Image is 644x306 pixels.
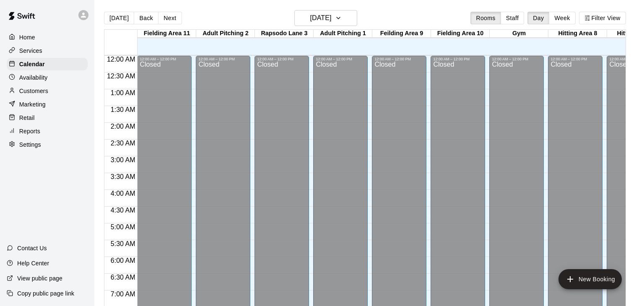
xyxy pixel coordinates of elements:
span: 2:30 AM [109,140,138,147]
span: 7:00 AM [109,290,138,298]
a: Services [7,44,88,57]
a: Marketing [7,98,88,111]
div: Adult Pitching 1 [314,30,372,38]
p: Contact Us [17,244,47,252]
h6: [DATE] [310,12,331,24]
span: 12:00 AM [105,56,138,63]
button: Rooms [470,12,501,24]
span: 6:30 AM [109,274,138,281]
span: 1:00 AM [109,89,138,96]
div: Feilding Area 9 [372,30,431,38]
span: 1:30 AM [109,106,138,113]
p: Retail [19,114,35,122]
p: Home [19,33,35,41]
span: 4:30 AM [109,207,138,214]
button: [DATE] [294,10,357,26]
button: add [558,269,622,289]
div: 12:00 AM – 12:00 PM [198,57,248,61]
div: Gym [490,30,548,38]
p: Customers [19,87,48,95]
div: 12:00 AM – 12:00 PM [492,57,541,61]
div: 12:00 AM – 12:00 PM [551,57,600,61]
button: Week [549,12,575,24]
button: Filter View [579,12,626,24]
a: Calendar [7,58,88,70]
button: Next [158,12,182,24]
span: 12:30 AM [105,73,138,80]
p: Marketing [19,100,46,109]
div: Hitting Area 8 [548,30,607,38]
a: Home [7,31,88,44]
p: Services [19,47,42,55]
a: Retail [7,112,88,124]
p: Calendar [19,60,45,68]
div: Rapsodo Lane 3 [255,30,314,38]
a: Availability [7,71,88,84]
span: 4:00 AM [109,190,138,197]
button: Back [134,12,158,24]
div: 12:00 AM – 12:00 PM [257,57,306,61]
div: 12:00 AM – 12:00 PM [316,57,365,61]
a: Customers [7,85,88,97]
p: Settings [19,140,41,149]
p: Copy public page link [17,289,74,298]
span: 2:00 AM [109,123,138,130]
span: 3:00 AM [109,156,138,163]
p: Reports [19,127,40,135]
p: Help Center [17,259,49,267]
p: View public page [17,274,62,283]
div: Fielding Area 11 [138,30,196,38]
div: 12:00 AM – 12:00 PM [140,57,189,61]
button: Day [527,12,549,24]
span: 5:30 AM [109,240,138,247]
span: 6:00 AM [109,257,138,264]
div: 12:00 AM – 12:00 PM [374,57,424,61]
span: 3:30 AM [109,173,138,180]
span: 5:00 AM [109,223,138,231]
div: 12:00 AM – 12:00 PM [433,57,483,61]
button: Staff [501,12,525,24]
div: Adult Pitching 2 [196,30,255,38]
div: Fielding Area 10 [431,30,490,38]
button: [DATE] [104,12,134,24]
p: Availability [19,73,48,82]
a: Reports [7,125,88,137]
a: Settings [7,138,88,151]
